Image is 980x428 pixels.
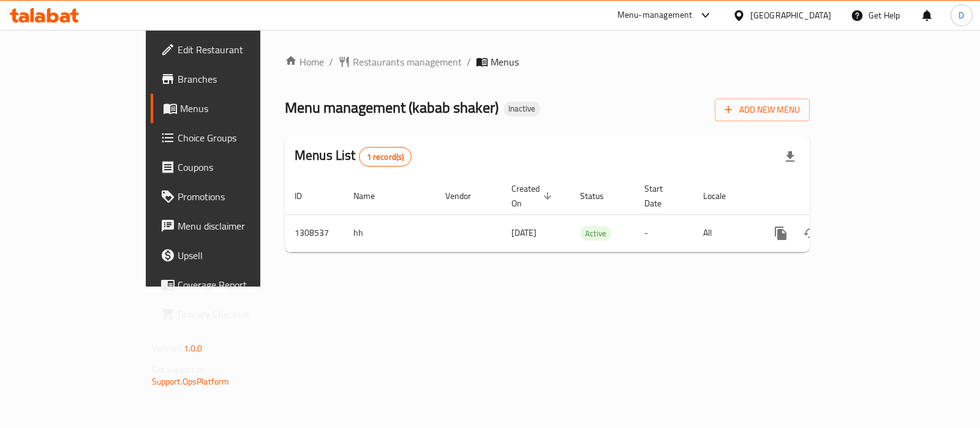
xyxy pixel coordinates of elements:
a: Restaurants management [338,54,462,69]
a: Upsell [151,241,309,270]
a: Menus [151,94,309,123]
span: Status [580,189,620,203]
span: Active [580,227,611,241]
a: Coverage Report [151,270,309,299]
span: Menus [180,101,300,116]
a: Grocery Checklist [151,299,309,329]
a: Edit Restaurant [151,35,309,64]
td: 1308537 [285,214,344,252]
span: Get support on: [152,361,208,377]
table: enhanced table [285,178,894,252]
span: Restaurants management [353,54,462,69]
button: more [766,219,796,248]
div: [GEOGRAPHIC_DATA] [750,9,831,22]
span: Menus [491,54,519,69]
th: Actions [756,178,894,215]
button: Add New Menu [715,99,810,121]
span: ID [295,189,318,203]
span: Start Date [644,181,679,211]
div: Export file [775,142,805,171]
span: Menu disclaimer [178,219,300,233]
button: Change Status [796,219,825,248]
span: Inactive [503,103,540,114]
span: Coupons [178,160,300,175]
td: hh [344,214,435,252]
td: All [693,214,756,252]
span: Name [353,189,391,203]
span: Upsell [178,248,300,263]
a: Branches [151,64,309,94]
div: Active [580,226,611,241]
span: Version: [152,340,182,356]
span: [DATE] [511,225,537,241]
span: 1 record(s) [360,151,412,163]
a: Coupons [151,152,309,182]
span: Locale [703,189,742,203]
h2: Menus List [295,146,412,167]
a: Menu disclaimer [151,211,309,241]
span: Promotions [178,189,300,204]
span: Menu management ( kabab shaker ) [285,94,499,121]
span: Grocery Checklist [178,307,300,321]
span: Created On [511,181,556,211]
a: Support.OpsPlatform [152,374,230,389]
span: Add New Menu [725,102,800,118]
li: / [467,54,471,69]
span: Vendor [445,189,487,203]
a: Choice Groups [151,123,309,152]
nav: breadcrumb [285,54,810,69]
span: 1.0.0 [184,340,203,356]
li: / [329,54,333,69]
td: - [635,214,693,252]
div: Inactive [503,102,540,116]
span: Branches [178,72,300,86]
span: D [959,9,964,22]
span: Coverage Report [178,277,300,292]
span: Choice Groups [178,130,300,145]
div: Menu-management [617,8,693,23]
span: Edit Restaurant [178,42,300,57]
div: Total records count [359,147,412,167]
a: Promotions [151,182,309,211]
